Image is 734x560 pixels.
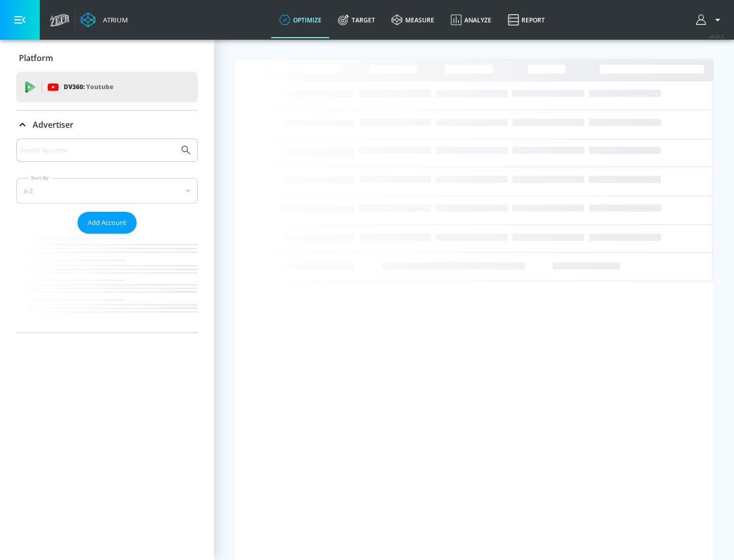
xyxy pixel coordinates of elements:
a: measure [383,2,442,38]
p: DV360: [64,81,113,93]
button: Add Account [77,212,137,234]
div: Advertiser [16,110,198,139]
a: Analyze [442,2,500,38]
input: Search by name [20,144,175,157]
p: Advertiser [33,119,73,130]
p: Platform [19,52,53,64]
nav: list of Advertiser [16,234,198,332]
p: Youtube [86,81,113,92]
a: Report [500,2,553,38]
span: Add Account [88,217,126,229]
span: v 4.22.2 [710,34,724,39]
div: Advertiser [16,138,198,332]
div: Platform [16,44,198,72]
div: Atrium [99,15,128,24]
a: optimize [271,2,330,38]
div: A-Z [16,178,198,204]
a: Atrium [81,12,128,27]
a: Target [330,2,383,38]
div: DV360: Youtube [16,72,198,102]
label: Sort By [29,175,51,181]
